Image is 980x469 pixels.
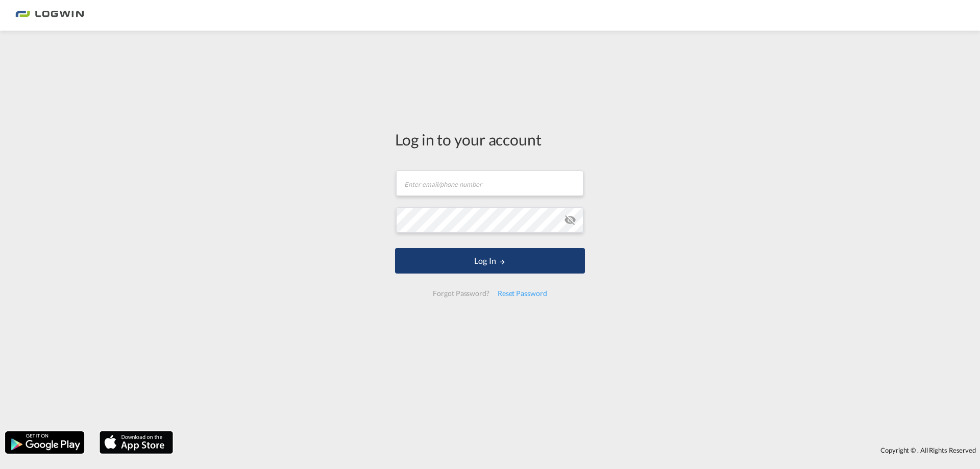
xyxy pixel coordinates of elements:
div: Log in to your account [395,129,585,150]
img: bc73a0e0d8c111efacd525e4c8ad7d32.png [15,4,84,27]
input: Enter email/phone number [396,170,583,196]
img: google.png [4,430,85,455]
button: LOGIN [395,248,585,274]
div: Copyright © . All Rights Reserved [178,441,980,459]
md-icon: icon-eye-off [564,214,576,226]
img: apple.png [99,430,174,455]
div: Reset Password [494,284,551,303]
div: Forgot Password? [429,284,493,303]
